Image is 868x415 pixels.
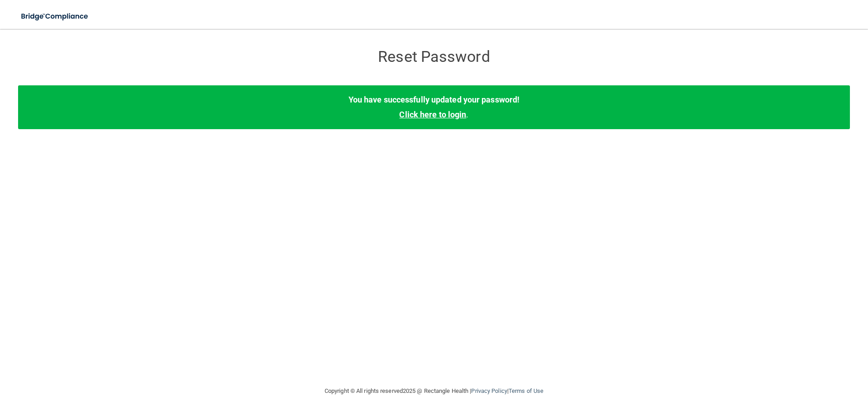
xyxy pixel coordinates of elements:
[14,7,97,26] img: bridge_compliance_login_screen.278c3ca4.svg
[269,377,599,406] div: Copyright © All rights reserved 2025 @ Rectangle Health | |
[471,387,507,394] a: Privacy Policy
[18,85,850,129] div: .
[349,95,519,104] b: You have successfully updated your password!
[509,387,543,394] a: Terms of Use
[399,110,466,119] a: Click here to login
[269,48,599,65] h3: Reset Password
